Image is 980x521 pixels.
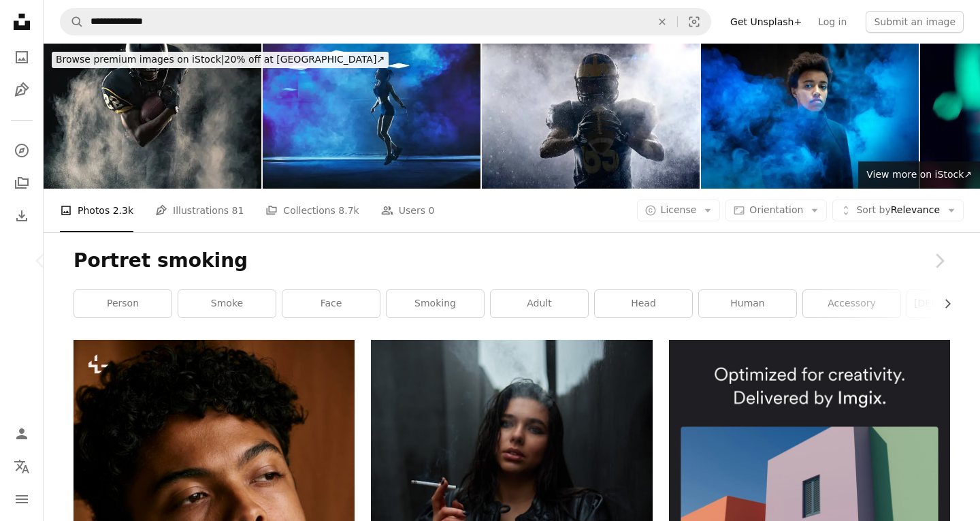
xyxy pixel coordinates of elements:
a: accessory [803,290,900,317]
a: person [74,290,171,317]
img: Athletic woman using skipping rope. [263,44,480,189]
button: Menu [8,486,35,513]
span: Sort by [856,204,890,215]
a: face [282,290,380,317]
a: Photos [8,44,35,71]
span: 81 [232,203,244,218]
a: Explore [8,137,35,164]
a: Illustrations [8,76,35,104]
button: Clear [647,9,677,35]
a: Collections 8.7k [265,189,359,232]
span: Browse premium images on iStock | [56,54,224,65]
a: Get Unsplash+ [722,11,810,33]
button: Sort byRelevance [832,200,964,221]
span: 8.7k [338,203,359,218]
span: 0 [428,203,434,218]
a: head [595,290,692,317]
button: Visual search [678,9,710,35]
button: License [637,200,721,221]
a: smoking [387,290,484,317]
a: Browse premium images on iStock|20% off at [GEOGRAPHIC_DATA]↗ [44,44,397,76]
img: Portrait of a Young Woman With a Blue Smoke Bomb [701,44,919,189]
button: Language [8,453,35,480]
a: Illustrations 81 [155,189,244,232]
span: License [661,204,697,215]
a: View more on iStock↗ [858,161,980,189]
span: Orientation [749,204,803,215]
a: Next [898,195,980,326]
img: Football Player [44,44,261,189]
span: View more on iStock ↗ [866,169,972,180]
button: Submit an image [866,11,964,33]
a: human [699,290,796,317]
img: American football player in a haze and rain on black background. Portrait [482,44,700,189]
a: Log in / Sign up [8,420,35,447]
a: Users 0 [381,189,435,232]
a: smoke [178,290,276,317]
span: Relevance [856,204,940,217]
form: Find visuals sitewide [60,8,711,35]
a: Log in [810,11,855,33]
a: adult [491,290,588,317]
button: Search Unsplash [61,9,84,35]
a: Collections [8,170,35,197]
span: 20% off at [GEOGRAPHIC_DATA] ↗ [56,54,385,65]
h1: Portret smoking [73,249,950,273]
button: Orientation [725,200,827,221]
